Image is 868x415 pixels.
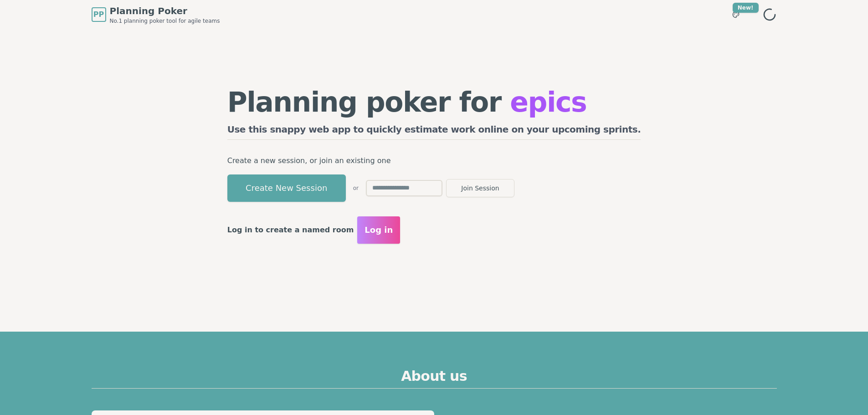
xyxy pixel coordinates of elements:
[510,86,586,118] span: epics
[728,6,744,23] button: New!
[227,123,641,140] h2: Use this snappy web app to quickly estimate work online on your upcoming sprints.
[353,184,359,192] span: or
[110,5,220,17] span: Planning Poker
[227,154,641,167] p: Create a new session, or join an existing one
[227,174,346,202] button: Create New Session
[92,368,777,389] h2: About us
[365,224,393,236] span: Log in
[733,3,759,13] div: New!
[92,5,220,25] a: PPPlanning PokerNo.1 planning poker tool for agile teams
[357,216,400,244] button: Log in
[93,9,104,20] span: PP
[227,224,354,236] p: Log in to create a named room
[227,88,641,116] h1: Planning poker for
[110,17,220,25] span: No.1 planning poker tool for agile teams
[446,179,514,197] button: Join Session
